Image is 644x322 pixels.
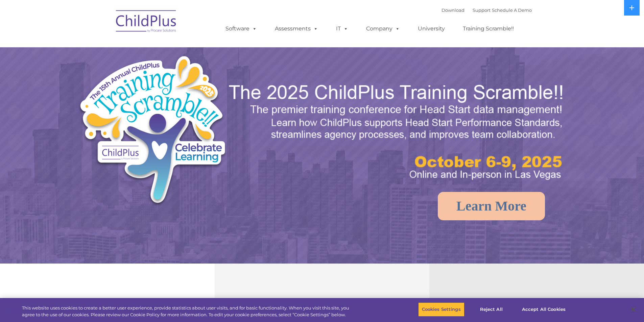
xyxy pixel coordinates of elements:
button: Close [626,302,641,317]
span: Phone number [94,72,123,77]
a: Learn More [438,192,545,220]
a: Software [219,22,264,35]
a: Schedule A Demo [492,7,532,13]
a: Training Scramble!! [456,22,521,35]
a: Support [473,7,491,13]
button: Cookies Settings [418,302,464,317]
span: Last name [94,45,115,50]
a: Company [359,22,407,35]
a: IT [329,22,355,35]
a: Download [442,7,464,13]
font: | [442,7,532,13]
button: Accept All Cookies [518,302,569,317]
button: Reject All [470,302,512,317]
a: University [411,22,452,35]
a: Assessments [268,22,325,35]
img: ChildPlus by Procare Solutions [113,5,180,39]
div: This website uses cookies to create a better user experience, provide statistics about user visit... [22,305,354,318]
